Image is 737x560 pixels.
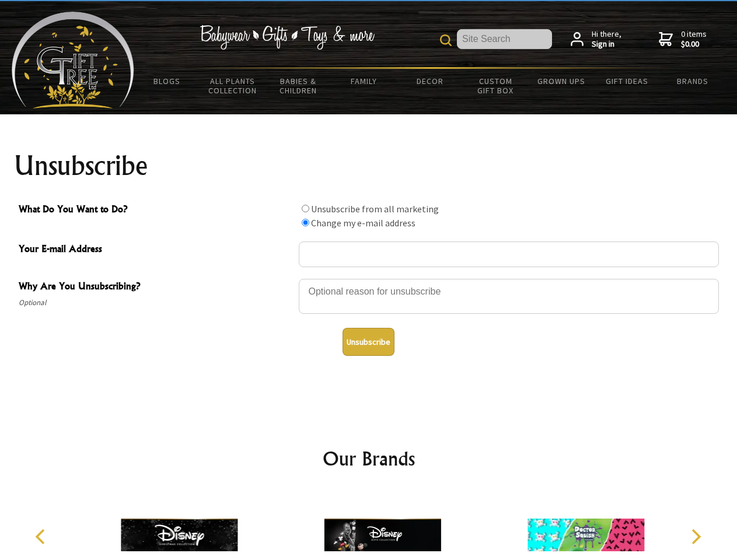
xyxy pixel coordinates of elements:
[19,242,293,258] span: Your E-mail Address
[311,217,415,229] label: Change my e-mail address
[14,152,724,180] h1: Unsubscribe
[440,34,452,46] img: product search
[681,29,707,50] span: 0 items
[12,12,134,108] img: Babyware - Gifts - Toys and more...
[19,202,293,219] span: What Do You Want to Do?
[23,444,714,473] h2: Our Brands
[331,69,397,93] a: Family
[659,29,707,50] a: 0 items$0.00
[302,219,309,226] input: What Do You Want to Do?
[343,328,394,356] button: Unsubscribe
[266,69,331,103] a: Babies & Children
[397,69,463,93] a: Decor
[200,69,266,103] a: All Plants Collection
[19,279,293,296] span: Why Are You Unsubscribing?
[528,69,594,93] a: Grown Ups
[299,279,719,314] textarea: Why Are You Unsubscribing?
[19,296,293,310] span: Optional
[200,25,375,50] img: Babywear - Gifts - Toys & more
[594,69,660,93] a: Gift Ideas
[457,29,552,49] input: Site Search
[29,524,55,549] button: Previous
[592,29,621,50] span: Hi there,
[683,524,708,549] button: Next
[302,205,309,212] input: What Do You Want to Do?
[660,69,726,93] a: Brands
[681,39,707,50] strong: $0.00
[134,69,200,93] a: BLOGS
[592,39,621,50] strong: Sign in
[571,29,621,50] a: Hi there,Sign in
[311,203,439,215] label: Unsubscribe from all marketing
[463,69,529,103] a: Custom Gift Box
[299,242,719,267] input: Your E-mail Address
